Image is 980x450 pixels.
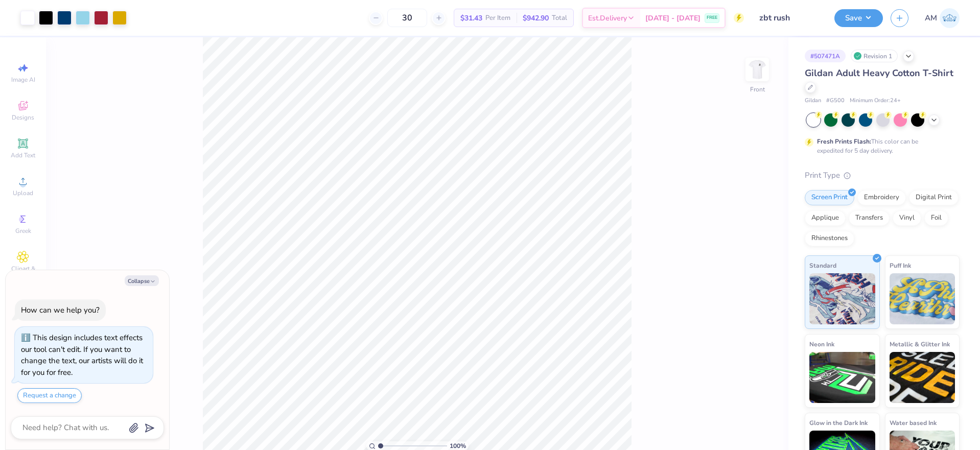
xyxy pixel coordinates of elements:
[12,113,34,122] span: Designs
[925,8,960,28] a: AM
[805,190,854,205] div: Screen Print
[645,13,701,23] span: [DATE] - [DATE]
[805,231,854,246] div: Rhinestones
[805,210,846,226] div: Applique
[817,137,943,155] div: This color can be expedited for 5 day delivery.
[485,13,510,23] span: Per Item
[850,97,901,105] span: Minimum Order: 24 +
[588,13,627,23] span: Est. Delivery
[387,9,427,27] input: – –
[15,227,31,235] span: Greek
[893,210,921,226] div: Vinyl
[826,97,845,105] span: # G500
[809,339,834,349] span: Neon Ink
[890,417,937,428] span: Water based Ink
[460,13,482,23] span: $31.43
[11,151,35,159] span: Add Text
[834,9,883,27] button: Save
[805,170,960,181] div: Print Type
[747,59,767,80] img: Front
[805,50,846,62] div: # 507471A
[523,13,549,23] span: $942.90
[21,305,100,315] div: How can we help you?
[890,352,955,403] img: Metallic & Glitter Ink
[13,189,33,197] span: Upload
[817,137,871,146] strong: Fresh Prints Flash:
[21,333,143,377] div: This design includes text effects our tool can't edit. If you want to change the text, our artist...
[5,265,41,281] span: Clipart & logos
[890,273,955,324] img: Puff Ink
[890,339,950,349] span: Metallic & Glitter Ink
[805,67,953,79] span: Gildan Adult Heavy Cotton T-Shirt
[809,273,875,324] img: Standard
[809,352,875,403] img: Neon Ink
[890,260,911,271] span: Puff Ink
[924,210,948,226] div: Foil
[750,85,765,94] div: Front
[707,14,717,21] span: FREE
[925,12,937,24] span: AM
[809,417,868,428] span: Glow in the Dark Ink
[11,76,35,84] span: Image AI
[125,275,159,286] button: Collapse
[849,210,890,226] div: Transfers
[17,388,82,403] button: Request a change
[552,13,567,23] span: Total
[752,8,827,28] input: Untitled Design
[909,190,959,205] div: Digital Print
[857,190,906,205] div: Embroidery
[851,50,898,62] div: Revision 1
[805,97,821,105] span: Gildan
[940,8,960,28] img: Arvi Mikhail Parcero
[809,260,836,271] span: Standard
